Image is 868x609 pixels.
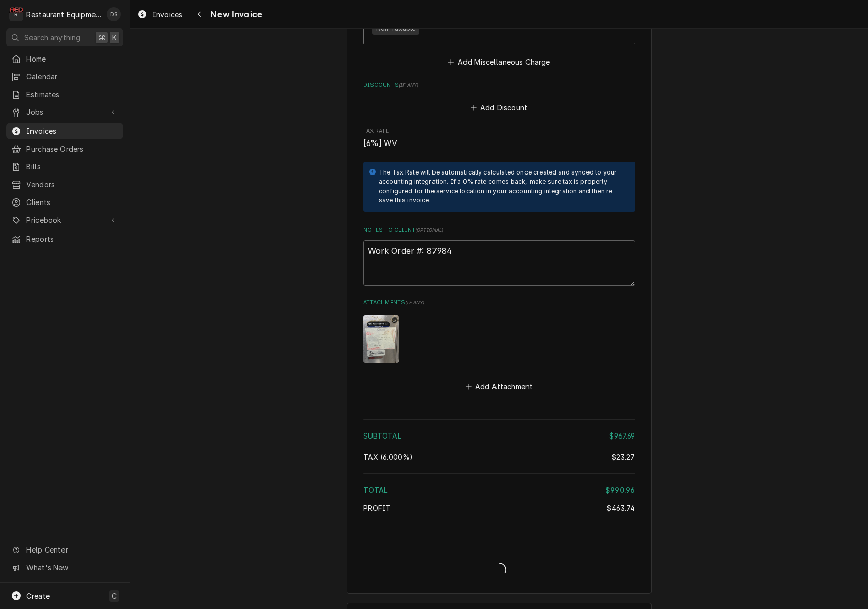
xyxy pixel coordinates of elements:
[26,215,103,225] span: Pricebook
[607,504,635,512] span: $463.74
[6,50,123,67] a: Home
[6,123,123,139] a: Invoices
[152,9,182,20] span: Invoices
[98,32,105,43] span: ⌘
[6,212,123,228] a: Go to Pricebook
[363,315,399,363] img: 8aPW7caoQyqmgewOQxUy
[609,430,635,441] div: $967.69
[363,81,635,90] label: Discounts
[26,592,50,600] span: Create
[26,179,118,190] span: Vendors
[26,544,117,555] span: Help Center
[363,452,635,462] div: Tax
[363,240,635,286] textarea: Work Order #: 87984
[26,71,118,82] span: Calendar
[363,81,635,115] div: Discounts
[107,7,121,21] div: DS
[463,380,535,394] button: Add Attachment
[6,230,123,247] a: Reports
[363,486,388,495] span: Total
[26,126,118,136] span: Invoices
[363,431,401,440] span: Subtotal
[363,127,635,149] div: Tax Rate
[26,89,118,100] span: Estimates
[363,430,635,441] div: Subtotal
[112,591,117,601] span: C
[191,6,207,22] button: Navigate back
[6,104,123,121] a: Go to Jobs
[26,53,118,64] span: Home
[6,158,123,175] a: Bills
[112,32,117,43] span: K
[6,559,123,576] a: Go to What's New
[612,452,635,462] div: $23.27
[363,127,635,135] span: Tax Rate
[492,560,506,581] span: Loading...
[207,8,262,21] span: New Invoice
[363,485,635,496] div: Total
[26,107,103,118] span: Jobs
[363,503,635,513] div: Profit
[9,7,23,21] div: Restaurant Equipment Diagnostics's Avatar
[405,300,424,305] span: ( if any )
[9,7,23,21] div: R
[6,541,123,558] a: Go to Help Center
[24,32,80,43] span: Search anything
[363,504,391,512] span: Profit
[469,101,529,115] button: Add Discount
[6,140,123,157] a: Purchase Orders
[26,9,101,20] div: Restaurant Equipment Diagnostics
[446,55,552,69] button: Add Miscellaneous Charge
[605,485,635,496] div: $990.96
[363,299,635,307] label: Attachments
[399,82,418,88] span: ( if any )
[6,86,123,103] a: Estimates
[107,7,121,21] div: Derek Stewart's Avatar
[363,226,635,235] label: Notes to Client
[363,453,413,461] span: [6%] West Virginia State
[363,415,635,520] div: Amount Summary
[26,234,118,244] span: Reports
[363,138,398,148] span: [6%] WV
[26,161,118,172] span: Bills
[6,176,123,193] a: Vendors
[6,28,123,46] button: Search anything⌘K
[363,226,635,286] div: Notes to Client
[6,68,123,85] a: Calendar
[363,137,635,150] span: Tax Rate
[363,299,635,394] div: Attachments
[26,197,118,208] span: Clients
[6,194,123,211] a: Clients
[26,143,118,154] span: Purchase Orders
[379,168,625,206] div: The Tax Rate will be automatically calculated once created and synced to your accounting integrat...
[415,227,444,233] span: ( optional )
[133,6,187,23] a: Invoices
[26,562,117,573] span: What's New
